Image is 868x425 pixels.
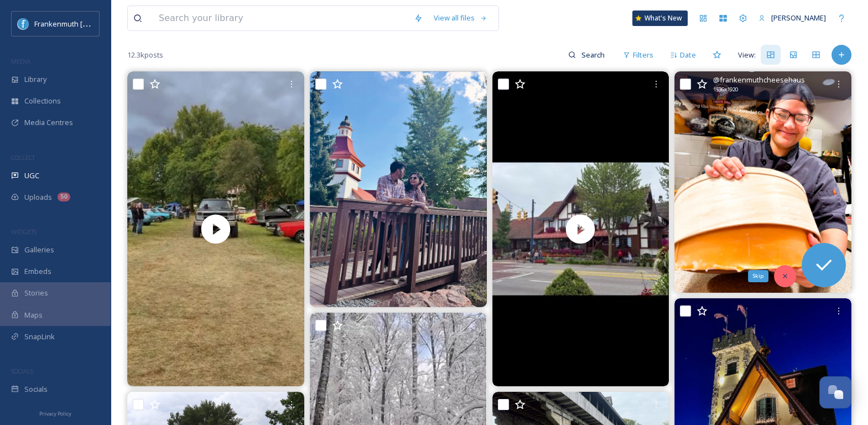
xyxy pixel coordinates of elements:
[771,13,826,23] span: [PERSON_NAME]
[24,96,61,106] span: Collections
[713,86,738,94] span: 1536 x 1920
[428,7,493,29] a: View all files
[39,410,71,417] span: Privacy Policy
[713,75,805,85] span: @ frankenmuthcheesehaus
[58,193,70,201] div: 50
[127,71,304,386] video: Saw this beauty at the Frankemuth Auto Fest yesterday! Makes me miss my old first gen. #cummins #...
[24,245,54,255] span: Galleries
[24,74,46,85] span: Library
[24,170,39,181] span: UGC
[674,71,851,293] img: Say hello to our favorite giant – the Pinconning Cheese, an aged yellow Colby-style! Our team jus...
[748,270,768,282] div: Skip
[24,117,73,128] span: Media Centres
[11,367,33,375] span: SOCIALS
[11,227,37,236] span: WIDGETS
[819,376,851,408] button: Open Chat
[24,384,48,395] span: Socials
[24,192,52,203] span: Uploads
[492,71,669,386] video: Michigan 🚗 #frankenmuth #daytrip #zehnders
[153,6,408,30] input: Search your library
[127,71,304,386] img: thumbnail
[127,50,163,60] span: 12.3k posts
[492,71,669,386] img: thumbnail
[310,71,487,307] img: Strolling through Michigan’s Little Bavaria with my favorite person 🥨🌲❤️ . . . #uv #germanvibes #...
[24,266,51,277] span: Embeds
[24,310,43,320] span: Maps
[24,288,48,298] span: Stories
[576,44,612,66] input: Search
[738,50,756,60] span: View:
[632,11,688,26] a: What's New
[680,50,696,60] span: Date
[11,153,35,162] span: COLLECT
[24,331,55,342] span: SnapLink
[18,18,29,29] img: Social%20Media%20PFP%202025.jpg
[753,7,831,29] a: [PERSON_NAME]
[34,18,118,29] span: Frankenmuth [US_STATE]
[39,406,71,419] a: Privacy Policy
[11,57,30,65] span: MEDIA
[633,50,653,60] span: Filters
